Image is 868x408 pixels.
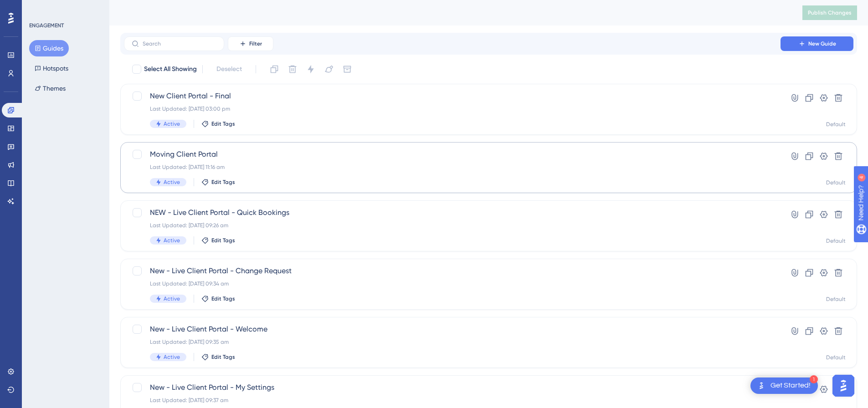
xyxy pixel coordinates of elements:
span: Edit Tags [211,237,235,244]
span: New Guide [808,40,836,47]
button: Guides [29,40,69,56]
div: ENGAGEMENT [29,22,64,29]
span: Edit Tags [211,295,235,302]
span: New - Live Client Portal - Change Request [150,265,755,276]
button: Edit Tags [201,120,235,127]
button: Edit Tags [201,237,235,244]
div: Get Started! [770,381,811,391]
iframe: UserGuiding AI Assistant Launcher [830,372,857,399]
span: Publish Changes [808,9,852,16]
div: Last Updated: [DATE] 09:35 am [150,338,755,346]
span: New Client Portal - Final [150,91,755,102]
div: Last Updated: [DATE] 11:16 am [150,163,755,171]
button: Edit Tags [201,295,235,302]
div: Default [826,296,846,303]
button: Deselect [208,61,250,77]
div: Last Updated: [DATE] 09:26 am [150,222,755,229]
span: Deselect [216,64,242,75]
span: Active [164,295,180,302]
div: 4 [63,5,66,12]
span: Active [164,178,180,186]
div: Last Updated: [DATE] 03:00 pm [150,105,755,112]
span: New - Live Client Portal - My Settings [150,382,755,393]
span: Need Help? [21,2,57,13]
span: Select All Showing [144,64,197,75]
div: Default [826,121,846,128]
img: launcher-image-alternative-text [756,380,767,391]
span: Edit Tags [211,353,235,361]
button: New Guide [781,36,853,51]
div: Open Get Started! checklist, remaining modules: 1 [750,377,818,394]
div: Last Updated: [DATE] 09:34 am [150,280,755,287]
span: Edit Tags [211,120,235,127]
button: Filter [228,36,273,51]
span: Active [164,237,180,244]
button: Hotspots [29,60,74,76]
button: Edit Tags [201,178,235,186]
button: Edit Tags [201,353,235,361]
span: Active [164,353,180,361]
span: Edit Tags [211,178,235,186]
div: Default [826,237,846,245]
div: 1 [810,375,818,383]
button: Themes [29,80,71,97]
div: Default [826,179,846,186]
span: Active [164,120,180,127]
button: Publish Changes [802,5,857,20]
span: NEW - Live Client Portal - Quick Bookings [150,207,755,218]
span: Moving Client Portal [150,149,755,160]
div: Last Updated: [DATE] 09:37 am [150,397,755,404]
div: Default [826,354,846,361]
span: Filter [249,40,262,47]
span: New - Live Client Portal - Welcome [150,324,755,335]
input: Search [143,41,216,47]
